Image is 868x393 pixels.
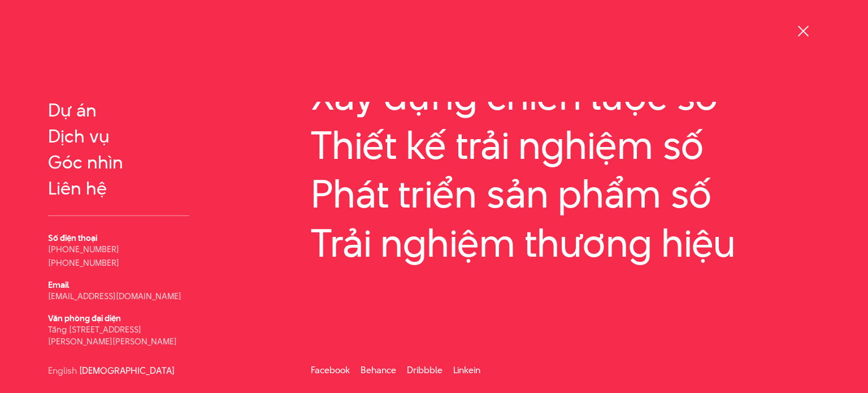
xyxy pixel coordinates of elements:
[48,152,189,172] a: Góc nhìn
[311,221,820,265] a: Trải nghiệm thương hiệu
[311,123,820,167] a: Thiết kế trải nghiệm số
[48,100,189,120] a: Dự án
[311,172,820,215] a: Phát triển sản phẩm số
[79,366,175,375] a: [DEMOGRAPHIC_DATA]
[361,364,396,377] a: Behance
[48,257,119,269] a: [PHONE_NUMBER]
[48,232,97,244] b: Số điện thoại
[48,290,181,302] a: [EMAIL_ADDRESS][DOMAIN_NAME]
[48,126,189,146] a: Dịch vụ
[48,312,121,324] b: Văn phòng đại diện
[48,279,69,291] b: Email
[48,243,119,255] a: [PHONE_NUMBER]
[453,364,480,377] a: Linkein
[48,366,77,375] a: English
[48,323,189,347] p: Tầng [STREET_ADDRESS][PERSON_NAME][PERSON_NAME]
[407,364,442,377] a: Dribbble
[48,178,189,198] a: Liên hệ
[311,364,350,377] a: Facebook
